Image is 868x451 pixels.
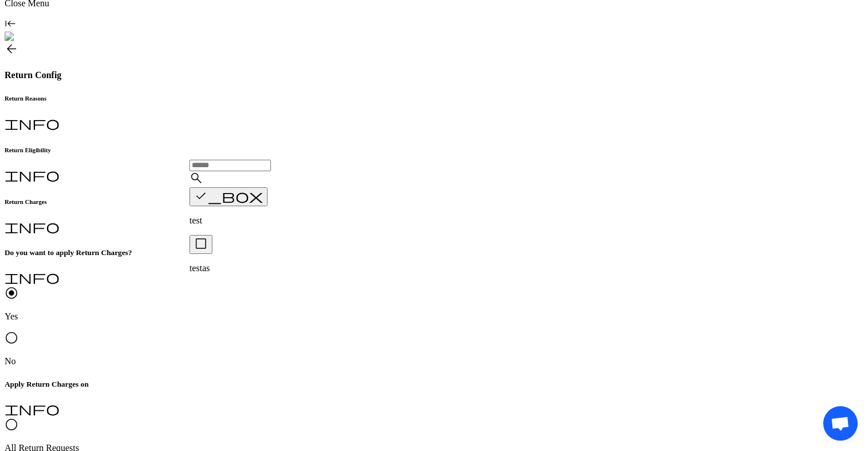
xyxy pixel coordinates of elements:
span: radio_button_checked [5,286,18,300]
p: test [189,215,385,226]
span: search [189,171,203,185]
span: check_box [194,189,263,203]
h5: Apply Return Charges on [5,380,863,389]
div: Open chat [823,406,854,437]
p: Yes [5,311,863,322]
span: check_box_outline_blank [194,237,208,250]
span: radio_button_unchecked [5,418,18,431]
span: radio_button_unchecked [5,331,18,345]
span: info [5,402,60,415]
p: No [5,356,863,367]
p: testas [189,263,385,273]
button: checkbox [189,235,212,254]
button: checkbox [189,187,268,206]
